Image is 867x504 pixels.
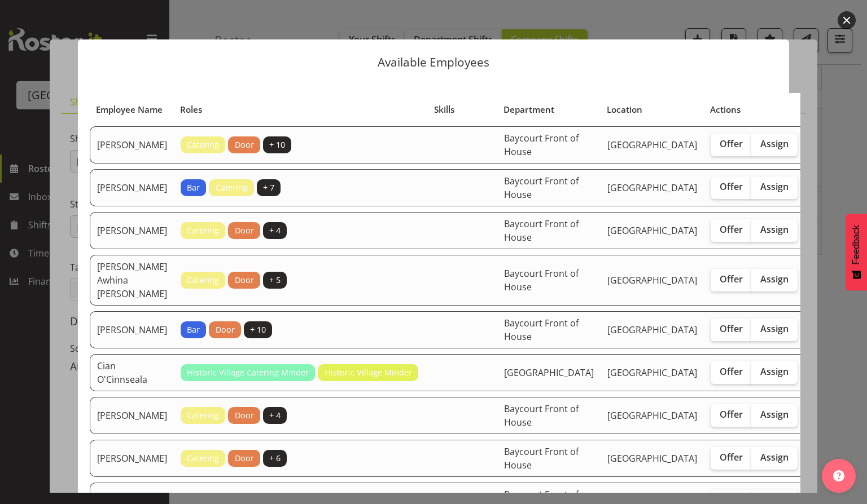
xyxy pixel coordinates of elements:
td: [PERSON_NAME] [90,397,174,434]
span: + 6 [269,452,281,465]
span: Historic Village Minder [325,366,412,379]
span: [GEOGRAPHIC_DATA] [607,409,697,422]
span: Assign [760,409,789,420]
span: [GEOGRAPHIC_DATA] [504,366,594,379]
span: [GEOGRAPHIC_DATA] [607,366,697,379]
span: Catering [187,409,219,422]
span: Offer [720,181,743,192]
span: [GEOGRAPHIC_DATA] [607,324,697,336]
span: [GEOGRAPHIC_DATA] [607,274,697,286]
span: Assign [760,452,789,463]
span: Offer [720,138,743,149]
span: Assign [760,323,789,334]
img: help-xxl-2.png [833,470,844,481]
span: Baycourt Front of House [504,132,579,158]
span: Baycourt Front of House [504,403,579,428]
span: + 10 [269,139,285,151]
span: [GEOGRAPHIC_DATA] [607,139,697,151]
span: Door [235,409,254,422]
span: Historic Village Catering Minder [187,366,309,379]
span: Catering [187,452,219,465]
span: Baycourt Front of House [504,317,579,343]
span: [GEOGRAPHIC_DATA] [607,452,697,465]
span: Roles [180,103,202,116]
span: Door [216,324,235,336]
span: Actions [710,103,741,116]
span: Baycourt Front of House [504,218,579,244]
span: Catering [187,274,219,286]
span: [GEOGRAPHIC_DATA] [607,224,697,237]
span: Baycourt Front of House [504,267,579,293]
td: [PERSON_NAME] [90,126,174,163]
td: [PERSON_NAME] [90,169,174,206]
span: Baycourt Front of House [504,175,579,201]
span: Catering [187,224,219,237]
span: Assign [760,138,789,149]
span: Bar [187,182,200,194]
span: Assign [760,273,789,285]
span: + 7 [263,182,274,194]
span: [GEOGRAPHIC_DATA] [607,182,697,194]
span: Skills [434,103,454,116]
span: Employee Name [96,103,163,116]
span: Door [235,452,254,465]
span: Bar [187,324,200,336]
span: Offer [720,273,743,285]
span: + 4 [269,409,281,422]
span: Offer [720,409,743,420]
span: Offer [720,224,743,235]
span: Department [503,103,554,116]
span: + 5 [269,274,281,286]
span: Door [235,224,254,237]
span: Feedback [851,225,861,264]
td: [PERSON_NAME] [90,440,174,477]
span: Offer [720,366,743,377]
p: Available Employees [89,56,778,68]
span: Catering [187,139,219,151]
span: Assign [760,181,789,192]
span: Door [235,139,254,151]
span: Assign [760,366,789,377]
span: Door [235,274,254,286]
span: Baycourt Front of House [504,445,579,471]
span: Assign [760,224,789,235]
span: Offer [720,323,743,334]
span: + 10 [250,324,266,336]
span: Location [607,103,642,116]
td: [PERSON_NAME] [90,311,174,348]
td: [PERSON_NAME] Awhina [PERSON_NAME] [90,255,174,306]
td: [PERSON_NAME] [90,212,174,249]
span: + 4 [269,224,281,237]
button: Feedback - Show survey [846,214,867,290]
span: Offer [720,452,743,463]
span: Catering [216,182,248,194]
td: Cian O'Cinnseala [90,354,174,391]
